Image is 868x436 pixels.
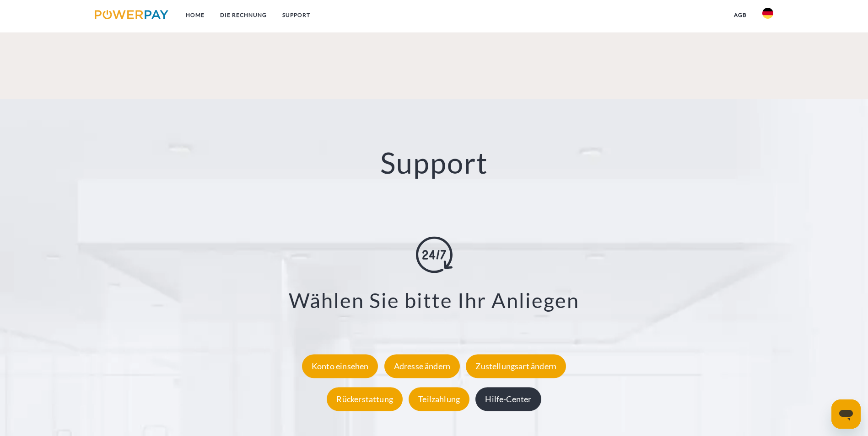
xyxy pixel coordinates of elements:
[327,387,403,411] div: Rückerstattung
[475,387,541,411] div: Hilfe-Center
[726,7,755,23] a: agb
[382,361,463,371] a: Adresse ändern
[275,7,318,23] a: SUPPORT
[406,394,472,404] a: Teilzahlung
[473,394,543,404] a: Hilfe-Center
[464,361,568,371] a: Zustellungsart ändern
[178,7,212,23] a: Home
[212,7,275,23] a: DIE RECHNUNG
[416,237,453,273] img: online-shopping.svg
[300,361,381,371] a: Konto einsehen
[302,354,378,378] div: Konto einsehen
[324,394,405,404] a: Rückerstattung
[384,354,460,378] div: Adresse ändern
[466,354,566,378] div: Zustellungsart ändern
[831,399,861,429] iframe: Schaltfläche zum Öffnen des Messaging-Fensters
[55,288,813,314] h3: Wählen Sie bitte Ihr Anliegen
[43,145,825,181] h2: Support
[762,8,773,19] img: de
[95,10,168,19] img: logo-powerpay.svg
[409,387,469,411] div: Teilzahlung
